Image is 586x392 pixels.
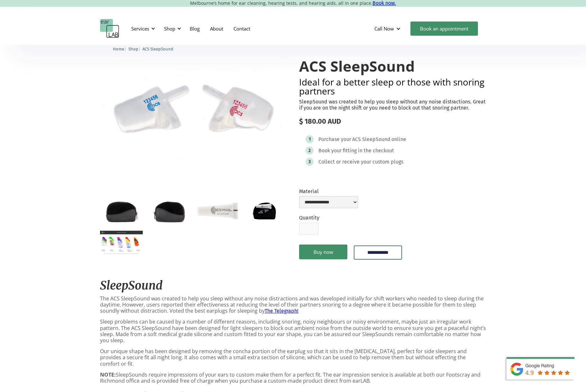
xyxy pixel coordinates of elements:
[299,77,486,95] h2: Ideal for a better sleep or those with snoring partners
[244,197,287,226] a: open lightbox
[131,25,149,32] div: Services
[100,45,287,175] a: open lightbox
[318,159,403,165] div: Collect or receive your custom plugs
[127,19,157,38] div: Services
[309,137,311,142] div: 1
[100,296,486,314] p: The ACS SleepSound was created to help you sleep without any noise distractions and was developed...
[299,188,358,194] label: Material
[113,46,128,52] li: 〉
[299,58,486,74] h1: ACS SleepSound
[160,19,183,38] div: Shop
[185,19,205,38] a: Blog
[299,245,347,259] a: Buy now
[265,308,298,314] a: The Telegraph!
[100,45,287,175] img: ACS SleepSound
[228,19,255,38] a: Contact
[100,371,116,378] strong: NOTE:
[100,278,163,293] em: SleepSound
[318,147,394,154] div: Book your fitting in the checkout
[100,19,119,38] a: home
[142,46,173,52] a: ACS SleepSound
[369,19,407,38] div: Call Now
[308,159,311,164] div: 3
[374,25,394,32] div: Call Now
[196,197,239,225] a: open lightbox
[148,197,191,225] a: open lightbox
[100,197,143,225] a: open lightbox
[410,22,478,36] a: Book an appointment
[100,319,486,343] p: Sleep problems can be caused by a number of different reasons, including snoring, noisy neighbour...
[100,348,486,367] p: Our unique shape has been designed by removing the concha portion of the earplug so that it sits ...
[128,46,138,52] a: Shop
[299,99,486,111] p: SleepSound was created to help you sleep without any noise distractions. Great if you are on the ...
[391,136,406,143] div: online
[308,148,311,153] div: 2
[299,117,486,126] div: $ 180.00 AUD
[113,47,124,51] span: Home
[318,136,351,143] div: Purchase your
[164,25,175,32] div: Shop
[100,231,143,255] a: open lightbox
[113,46,124,52] a: Home
[128,46,142,52] li: 〉
[142,47,173,51] span: ACS SleepSound
[205,19,228,38] a: About
[100,372,486,384] p: SleepSounds require impressions of your ears to custom make them for a perfect fit. The ear impre...
[299,215,319,221] label: Quantity
[128,47,138,51] span: Shop
[352,136,390,143] div: ACS SleepSound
